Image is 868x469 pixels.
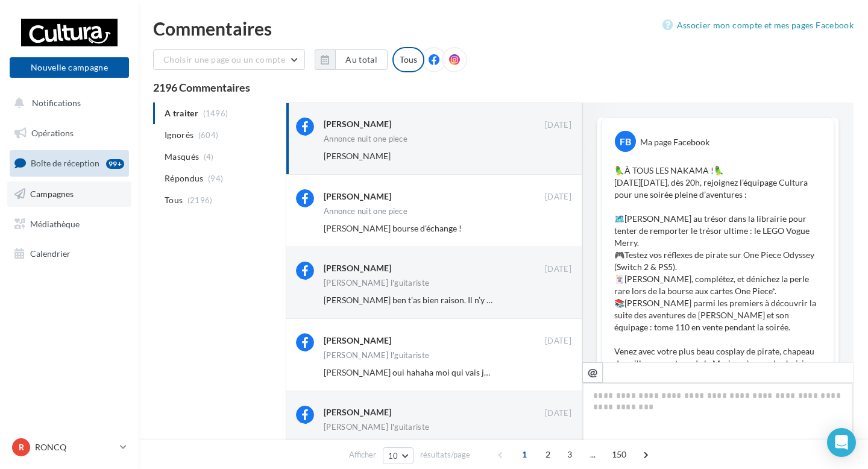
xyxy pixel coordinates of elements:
[324,118,391,130] div: [PERSON_NAME]
[335,49,388,70] button: Au total
[545,120,571,131] span: [DATE]
[615,131,636,152] div: FB
[31,158,99,168] span: Boîte de réception
[106,159,124,169] div: 99+
[324,223,462,233] span: [PERSON_NAME] bourse d'échange !
[324,335,391,347] div: [PERSON_NAME]
[324,279,429,287] div: [PERSON_NAME] l'guitariste
[153,82,854,93] div: 2196 Commentaires
[30,248,71,259] span: Calendrier
[324,423,429,431] div: [PERSON_NAME] l'guitariste
[7,150,131,176] a: Boîte de réception99+
[545,192,571,203] span: [DATE]
[153,19,854,37] div: Commentaires
[324,207,407,215] div: Annonce nuit one piece
[165,129,193,141] span: Ignorés
[204,152,214,162] span: (4)
[165,172,204,184] span: Répondus
[545,264,571,275] span: [DATE]
[10,436,129,459] a: R RONCQ
[7,241,131,266] a: Calendrier
[165,194,183,206] span: Tous
[198,130,219,140] span: (604)
[560,445,579,464] span: 3
[538,445,558,464] span: 2
[187,195,213,205] span: (2196)
[7,212,131,237] a: Médiathèque
[324,190,391,203] div: [PERSON_NAME]
[420,449,470,461] span: résultats/page
[392,47,424,72] div: Tous
[31,128,74,138] span: Opérations
[583,445,603,464] span: ...
[324,439,477,449] span: Eh beh ? Tu redispenses des cours la bas ?
[827,428,856,457] div: Open Intercom Messenger
[30,189,74,199] span: Campagnes
[7,121,131,146] a: Opérations
[383,447,414,464] button: 10
[153,49,305,70] button: Choisir une page ou un compte
[588,367,598,377] i: @
[165,151,199,163] span: Masqués
[324,351,429,359] div: [PERSON_NAME] l'guitariste
[163,54,285,65] span: Choisir une page ou un compte
[32,98,81,108] span: Notifications
[662,18,854,33] a: Associer mon compte et mes pages Facebook
[19,441,24,453] span: R
[30,218,80,228] span: Médiathèque
[324,367,697,377] span: [PERSON_NAME] oui hahaha moi qui vais jamais sur Facebook et vois le message 3 jours après 😂😂
[582,362,603,383] button: @
[388,451,398,461] span: 10
[324,135,407,143] div: Annonce nuit one piece
[315,49,388,70] button: Au total
[614,165,822,454] p: 🦜À TOUS LES NAKAMA !🦜 [DATE][DATE], dès 20h, rejoignez l’équipage Cultura pour une soirée pleine ...
[324,151,391,161] span: [PERSON_NAME]
[545,408,571,419] span: [DATE]
[545,336,571,347] span: [DATE]
[324,406,391,418] div: [PERSON_NAME]
[607,445,632,464] span: 150
[324,262,391,274] div: [PERSON_NAME]
[349,449,376,461] span: Afficher
[10,57,129,78] button: Nouvelle campagne
[640,136,709,148] div: Ma page Facebook
[208,174,223,183] span: (94)
[7,181,131,207] a: Campagnes
[35,441,115,453] p: RONCQ
[515,445,534,464] span: 1
[7,90,127,116] button: Notifications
